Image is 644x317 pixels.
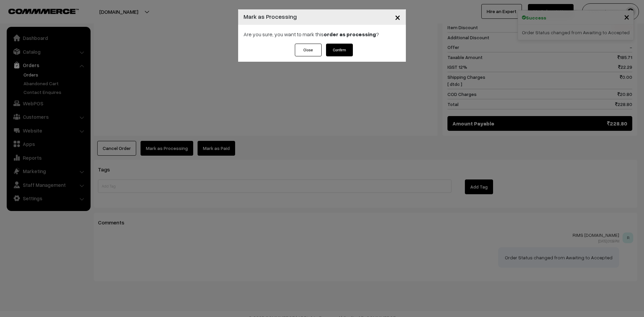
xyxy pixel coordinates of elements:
button: Confirm [326,44,353,56]
button: Close [295,44,322,56]
h4: Mark as Processing [244,12,297,21]
span: × [395,11,400,23]
div: Are you sure, you want to mark this ? [238,25,406,44]
button: Close [389,7,406,28]
strong: order as processing [324,31,376,38]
